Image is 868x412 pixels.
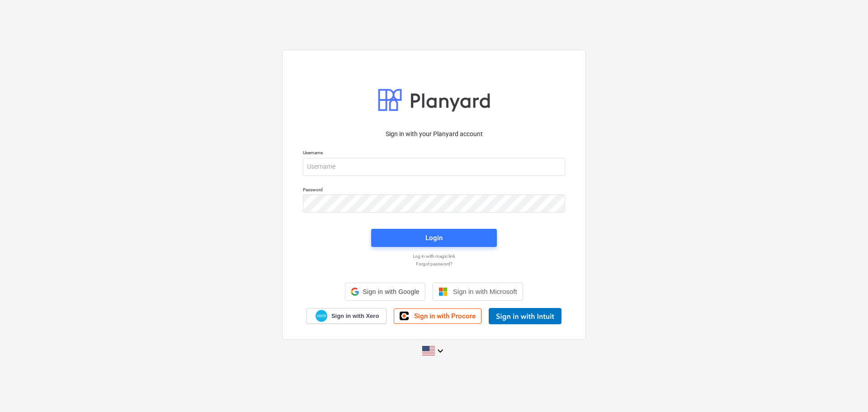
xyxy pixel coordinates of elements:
div: Login [425,232,443,244]
i: keyboard_arrow_down [435,346,446,356]
a: Forgot password? [298,261,570,267]
p: Username [303,150,565,157]
span: Sign in with Xero [331,312,379,320]
div: Sign in with Google [345,283,425,301]
button: Login [371,229,497,247]
span: Sign in with Procore [414,312,476,320]
p: Password [303,187,565,194]
input: Username [303,158,565,176]
span: Sign in with Google [363,288,419,295]
a: Sign in with Procore [394,308,481,324]
a: Sign in with Xero [307,308,387,324]
p: Sign in with your Planyard account [303,129,565,139]
span: Sign in with Microsoft [453,288,517,295]
img: Xero logo [316,310,327,322]
a: Log in with magic link [298,253,570,259]
img: Microsoft logo [439,287,448,296]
